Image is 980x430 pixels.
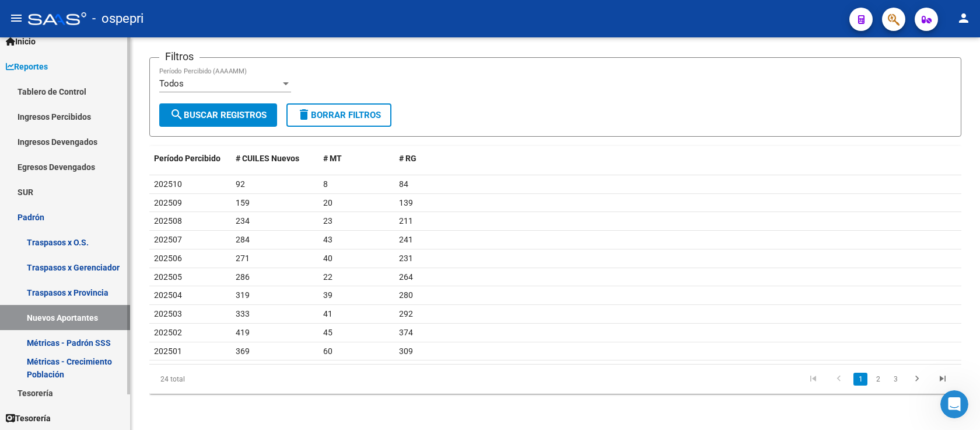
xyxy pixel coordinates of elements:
a: 3 [888,373,902,386]
span: Reportes [6,60,48,73]
span: 202505 [154,272,182,282]
span: 202508 [154,216,182,226]
span: 202509 [154,198,182,207]
div: 43 [323,233,390,247]
div: 419 [236,326,314,339]
button: Borrar Filtros [286,103,391,127]
div: 271 [236,252,314,265]
div: 41 [323,307,390,321]
datatable-header-cell: Período Percibido [149,146,231,171]
span: Borrar Filtros [297,110,381,120]
div: 309 [399,345,957,358]
div: 264 [399,271,957,284]
div: 139 [399,196,957,210]
div: 374 [399,326,957,339]
span: 202504 [154,290,182,300]
h3: Filtros [159,48,199,65]
span: 202510 [154,179,182,189]
a: go to next page [906,373,928,386]
a: go to first page [802,373,824,386]
a: go to previous page [828,373,850,386]
div: 24 total [149,365,310,394]
span: Período Percibido [154,154,220,163]
mat-icon: delete [297,107,311,122]
div: 369 [236,345,314,358]
span: 202502 [154,328,182,337]
span: # CUILES Nuevos [236,154,299,163]
div: 280 [399,289,957,302]
span: 202507 [154,235,182,244]
div: 286 [236,271,314,284]
datatable-header-cell: # RG [394,146,961,171]
div: 284 [236,233,314,247]
mat-icon: menu [9,11,23,25]
div: 241 [399,233,957,247]
a: go to last page [932,373,954,386]
span: Inicio [6,35,36,48]
li: page 1 [852,369,869,389]
span: # RG [399,154,416,163]
li: page 2 [869,369,887,389]
datatable-header-cell: # CUILES Nuevos [231,146,318,171]
div: 211 [399,214,957,228]
div: 292 [399,307,957,321]
span: 202501 [154,346,182,356]
datatable-header-cell: # MT [318,146,394,171]
span: Todos [159,78,184,89]
div: 84 [399,178,957,191]
span: 202506 [154,254,182,263]
div: 20 [323,196,390,210]
span: Tesorería [6,412,51,425]
span: Buscar Registros [170,110,267,120]
button: Buscar Registros [159,103,277,127]
div: 319 [236,289,314,302]
div: 231 [399,252,957,265]
li: page 3 [887,369,904,389]
iframe: Intercom live chat [940,390,968,418]
span: 202503 [154,309,182,318]
div: 333 [236,307,314,321]
a: 2 [871,373,885,386]
div: 8 [323,178,390,191]
div: 159 [236,196,314,210]
mat-icon: search [170,107,184,122]
div: 39 [323,289,390,302]
mat-icon: person [957,11,971,25]
div: 40 [323,252,390,265]
div: 22 [323,271,390,284]
div: 45 [323,326,390,339]
span: - ospepri [92,6,143,32]
a: 1 [853,373,867,386]
div: 60 [323,345,390,358]
div: 234 [236,214,314,228]
span: # MT [323,154,342,163]
div: 92 [236,178,314,191]
div: 23 [323,214,390,228]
